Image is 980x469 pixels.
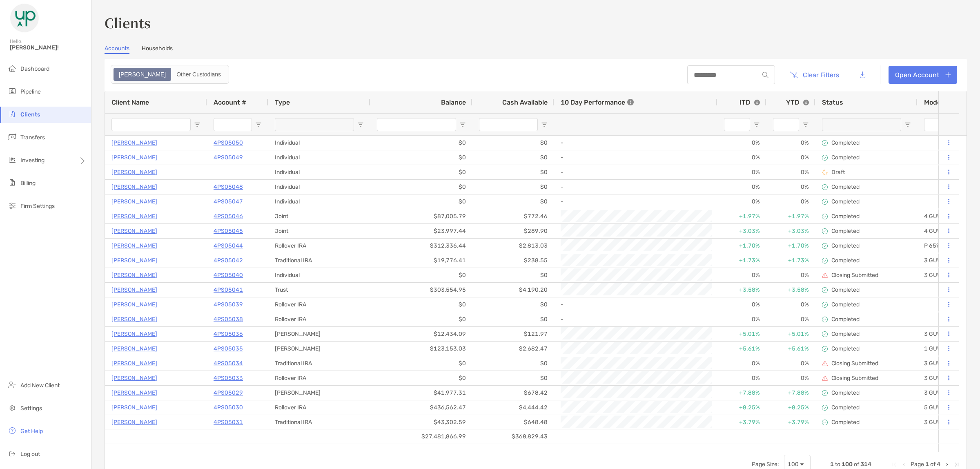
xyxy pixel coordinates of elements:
[717,415,766,429] div: +3.79%
[717,224,766,238] div: +3.03%
[194,121,200,128] button: Open Filter Menu
[370,415,472,429] div: $43,302.59
[561,195,711,208] div: -
[831,228,860,234] p: Completed
[472,239,554,253] div: $2,813.03
[214,197,243,207] p: 4PS05047
[20,428,43,435] span: Get Help
[370,400,472,415] div: $436,562.47
[924,98,973,106] span: Model Assigned
[766,194,815,209] div: 0%
[472,253,554,268] div: $238.55
[214,138,243,148] a: 4PS05050
[111,402,157,413] p: [PERSON_NAME]
[111,65,229,84] div: segmented control
[953,461,960,468] div: Last Page
[822,375,828,381] img: closing submitted icon
[541,121,548,128] button: Open Filter Menu
[111,314,157,324] a: [PERSON_NAME]
[831,375,878,382] p: Closing Submitted
[831,286,860,293] p: Completed
[214,344,243,354] p: 4PS05035
[783,66,845,84] button: Clear Filters
[268,136,370,150] div: Individual
[831,213,860,220] p: Completed
[7,109,17,119] img: clients icon
[717,371,766,385] div: 0%
[822,302,828,308] img: complete icon
[214,211,243,221] p: 4PS05046
[268,150,370,165] div: Individual
[717,400,766,415] div: +8.25%
[822,199,828,205] img: complete icon
[214,285,243,295] p: 4PS05041
[214,152,243,163] a: 4PS05049
[214,255,243,266] p: 4PS05042
[111,329,157,339] p: [PERSON_NAME]
[268,312,370,326] div: Rollover IRA
[111,152,157,163] a: [PERSON_NAME]
[111,299,157,310] a: [PERSON_NAME]
[766,297,815,312] div: 0%
[111,138,157,148] a: [PERSON_NAME]
[766,342,815,356] div: +5.61%
[214,98,246,106] span: Account #
[822,155,828,161] img: complete icon
[268,415,370,429] div: Traditional IRA
[268,253,370,268] div: Traditional IRA
[766,165,815,179] div: 0%
[111,358,157,368] a: [PERSON_NAME]
[20,451,40,458] span: Log out
[717,239,766,253] div: +1.70%
[111,270,157,280] a: [PERSON_NAME]
[472,312,554,326] div: $0
[111,388,157,398] a: [PERSON_NAME]
[20,405,42,412] span: Settings
[7,178,17,188] img: billing icon
[766,312,815,326] div: 0%
[802,121,809,128] button: Open Filter Menu
[831,257,860,264] p: Completed
[7,426,17,435] img: get-help icon
[472,342,554,356] div: $2,682.47
[773,118,799,131] input: YTD Filter Input
[717,209,766,223] div: +1.97%
[472,283,554,297] div: $4,190.20
[766,253,815,268] div: +1.73%
[214,417,243,427] p: 4PS05031
[822,243,828,249] img: complete icon
[717,297,766,312] div: 0%
[472,268,554,282] div: $0
[111,167,157,177] p: [PERSON_NAME]
[472,356,554,371] div: $0
[717,342,766,356] div: +5.61%
[7,380,17,390] img: add_new_client icon
[717,253,766,268] div: +1.73%
[7,449,17,458] img: logout icon
[7,132,17,142] img: transfers icon
[377,118,456,131] input: Balance Filter Input
[214,182,243,192] a: 4PS05048
[370,327,472,341] div: $12,434.09
[111,417,157,427] p: [PERSON_NAME]
[111,241,157,251] a: [PERSON_NAME]
[831,404,860,411] p: Completed
[214,241,243,251] p: 4PS05044
[214,402,243,413] p: 4PS05030
[479,118,538,131] input: Cash Available Filter Input
[172,69,225,80] div: Other Custodians
[472,180,554,194] div: $0
[822,420,828,425] img: complete icon
[717,312,766,326] div: 0%
[786,98,809,106] div: YTD
[214,388,243,398] p: 4PS05029
[766,239,815,253] div: +1.70%
[822,140,828,146] img: complete icon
